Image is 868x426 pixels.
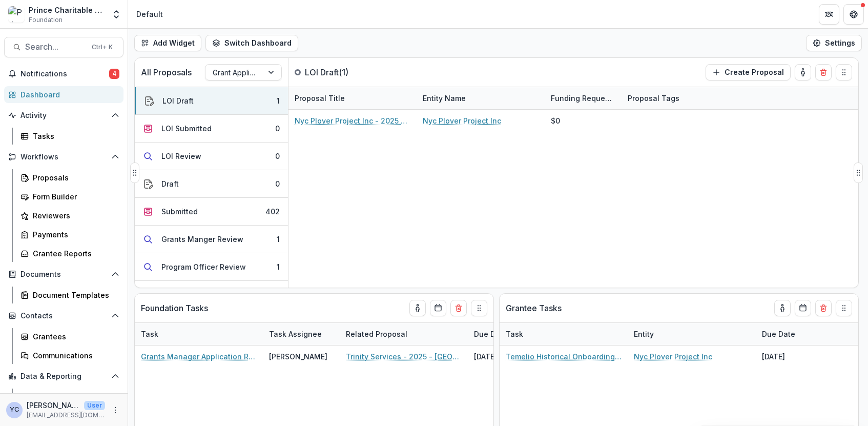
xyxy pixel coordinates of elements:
[275,178,280,189] div: 0
[33,248,115,259] div: Grantee Reports
[109,69,119,79] span: 4
[551,115,560,126] div: $0
[136,9,163,19] div: Default
[815,64,832,80] button: Delete card
[500,323,628,345] div: Task
[27,411,105,420] p: [EMAIL_ADDRESS][DOMAIN_NAME]
[135,87,288,115] button: LOI Draft1
[774,300,791,316] button: toggle-assigned-to-me
[109,4,123,25] button: Open entity switcher
[417,87,545,109] div: Entity Name
[20,372,107,381] span: Data & Reporting
[16,389,123,405] a: Dashboard
[135,198,288,226] button: Submitted402
[706,64,791,80] button: Create Proposal
[795,64,811,80] button: toggle-assigned-to-me
[275,151,280,161] div: 0
[16,347,123,364] a: Communications
[16,188,123,205] a: Form Builder
[16,328,123,345] a: Grantees
[33,229,115,240] div: Payments
[806,35,862,51] button: Settings
[162,95,194,106] div: LOI Draft
[468,323,545,345] div: Due Date
[33,131,115,141] div: Tasks
[277,234,280,245] div: 1
[8,6,25,23] img: Prince Charitable Trusts Data Sandbox (In Dev)
[836,300,852,316] button: Drag
[135,323,263,345] div: Task
[4,266,123,282] button: Open Documents
[16,169,123,186] a: Proposals
[471,300,487,316] button: Drag
[4,86,123,103] a: Dashboard
[4,66,123,82] button: Notifications4
[161,261,246,272] div: Program Officer Review
[134,35,201,51] button: Add Widget
[545,87,622,109] div: Funding Requested
[135,329,164,339] div: Task
[295,115,410,126] a: Nyc Plover Project Inc - 2025 - Letter of Intent
[340,323,468,345] div: Related Proposal
[29,15,63,25] span: Foundation
[265,206,280,217] div: 402
[20,153,107,161] span: Workflows
[33,290,115,300] div: Document Templates
[4,368,123,384] button: Open Data & Reporting
[4,149,123,165] button: Open Workflows
[33,392,115,402] div: Dashboard
[288,93,351,104] div: Proposal Title
[843,4,864,25] button: Get Help
[795,300,811,316] button: Calendar
[430,300,446,316] button: Calendar
[288,87,417,109] div: Proposal Title
[27,400,80,411] p: [PERSON_NAME]
[622,93,686,104] div: Proposal Tags
[132,7,167,22] nav: breadcrumb
[20,111,107,120] span: Activity
[545,93,622,104] div: Funding Requested
[109,404,121,416] button: More
[135,143,288,170] button: LOI Review0
[305,66,382,78] p: LOI Draft ( 1 )
[628,323,756,345] div: Entity
[263,323,340,345] div: Task Assignee
[25,42,86,52] span: Search...
[10,407,19,413] div: Yena Choi
[161,234,243,245] div: Grants Manger Review
[141,351,257,362] a: Grants Manager Application Review
[16,207,123,224] a: Reviewers
[20,70,109,78] span: Notifications
[161,151,201,161] div: LOI Review
[135,226,288,253] button: Grants Manger Review1
[506,302,562,314] p: Grantee Tasks
[4,107,123,124] button: Open Activity
[628,329,660,339] div: Entity
[756,323,833,345] div: Due Date
[423,115,501,126] a: Nyc Plover Project Inc
[161,178,179,189] div: Draft
[836,64,852,80] button: Drag
[468,329,513,339] div: Due Date
[277,95,280,106] div: 1
[756,346,833,368] div: [DATE]
[756,329,801,339] div: Due Date
[16,245,123,262] a: Grantee Reports
[450,300,467,316] button: Delete card
[500,329,529,339] div: Task
[20,89,115,100] div: Dashboard
[4,37,123,57] button: Search...
[16,287,123,303] a: Document Templates
[130,163,139,183] button: Drag
[90,42,115,53] div: Ctrl + K
[29,5,105,15] div: Prince Charitable Trusts Data Sandbox (In Dev)
[340,329,414,339] div: Related Proposal
[161,123,212,134] div: LOI Submitted
[269,351,327,362] div: [PERSON_NAME]
[141,302,208,314] p: Foundation Tasks
[819,4,839,25] button: Partners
